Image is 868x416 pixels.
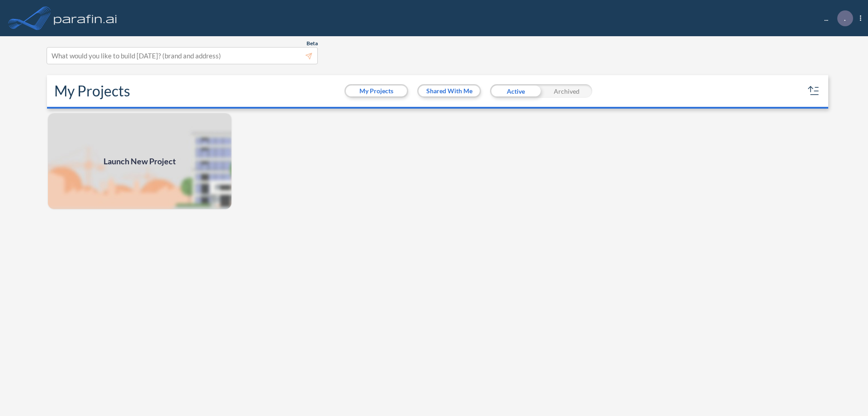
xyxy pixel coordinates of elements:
[807,84,821,98] button: sort
[47,112,232,210] img: add
[419,86,480,96] button: Shared With Me
[47,112,232,210] a: Launch New Project
[104,155,176,167] span: Launch New Project
[346,86,407,96] button: My Projects
[541,84,592,98] div: Archived
[811,10,861,26] div: ...
[54,82,130,100] h2: My Projects
[844,14,846,22] p: .
[52,9,119,27] img: logo
[490,84,541,98] div: Active
[307,40,318,47] span: Beta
